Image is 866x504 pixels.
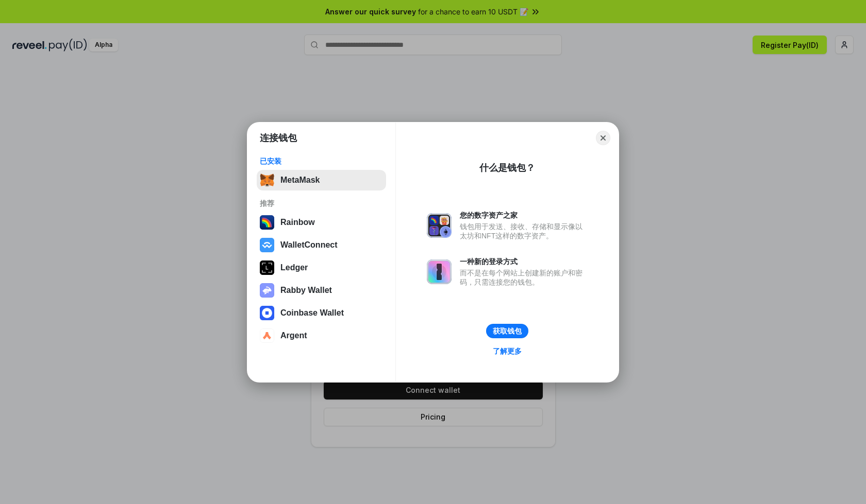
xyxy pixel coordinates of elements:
[260,173,274,187] img: svg+xml,%3Csvg%20fill%3D%22none%22%20height%3D%2233%22%20viewBox%3D%220%200%2035%2033%22%20width%...
[260,157,383,166] div: 已安装
[260,306,274,320] img: svg+xml,%3Csvg%20width%3D%2228%22%20height%3D%2228%22%20viewBox%3D%220%200%2028%2028%22%20fill%3D...
[280,286,332,295] div: Rabby Wallet
[493,346,522,356] div: 了解更多
[260,132,297,144] h1: 连接钱包
[280,331,307,340] div: Argent
[257,303,386,323] button: Coinbase Wallet
[427,259,452,284] img: svg+xml,%3Csvg%20xmlns%3D%22http%3A%2F%2Fwww.w3.org%2F2000%2Fsvg%22%20fill%3D%22none%22%20viewBox...
[596,131,610,145] button: Close
[257,257,386,278] button: Ledger
[260,238,274,252] img: svg+xml,%3Csvg%20width%3D%2228%22%20height%3D%2228%22%20viewBox%3D%220%200%2028%2028%22%20fill%3D...
[257,280,386,301] button: Rabby Wallet
[260,215,274,230] img: svg+xml,%3Csvg%20width%3D%22120%22%20height%3D%22120%22%20viewBox%3D%220%200%20120%20120%22%20fil...
[280,176,320,185] div: MetaMask
[260,283,274,298] img: svg+xml,%3Csvg%20xmlns%3D%22http%3A%2F%2Fwww.w3.org%2F2000%2Fsvg%22%20fill%3D%22none%22%20viewBox...
[260,328,274,343] img: svg+xml,%3Csvg%20width%3D%2228%22%20height%3D%2228%22%20viewBox%3D%220%200%2028%2028%22%20fill%3D...
[460,211,588,220] div: 您的数字资产之家
[260,260,274,275] img: svg+xml,%3Csvg%20xmlns%3D%22http%3A%2F%2Fwww.w3.org%2F2000%2Fsvg%22%20width%3D%2228%22%20height%3...
[280,263,308,272] div: Ledger
[427,213,452,238] img: svg+xml,%3Csvg%20xmlns%3D%22http%3A%2F%2Fwww.w3.org%2F2000%2Fsvg%22%20fill%3D%22none%22%20viewBox...
[257,235,386,255] button: WalletConnect
[280,240,338,250] div: WalletConnect
[280,308,344,318] div: Coinbase Wallet
[280,218,315,227] div: Rainbow
[486,324,528,338] button: 获取钱包
[257,212,386,233] button: Rainbow
[460,268,588,287] div: 而不是在每个网站上创建新的账户和密码，只需连接您的钱包。
[460,257,588,266] div: 一种新的登录方式
[257,325,386,346] button: Argent
[479,162,535,174] div: 什么是钱包？
[260,199,383,208] div: 推荐
[487,344,528,358] a: 了解更多
[460,222,588,240] div: 钱包用于发送、接收、存储和显示像以太坊和NFT这样的数字资产。
[257,170,386,190] button: MetaMask
[493,326,522,336] div: 获取钱包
